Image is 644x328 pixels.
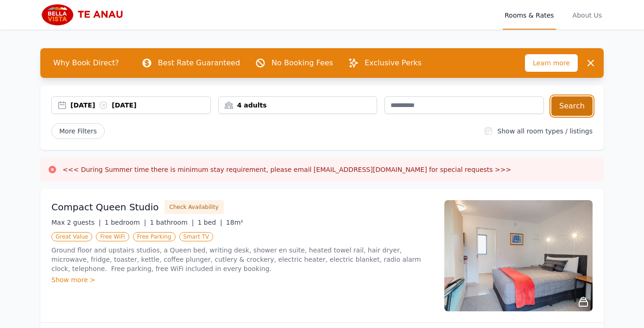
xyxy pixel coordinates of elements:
div: [DATE] [DATE] [70,101,210,110]
p: Exclusive Perks [365,57,422,69]
h3: Compact Queen Studio [51,201,159,214]
p: Best Rate Guaranteed [158,57,240,69]
label: Show all room types / listings [498,127,593,135]
p: Ground floor and upstairs studios, a Queen bed, writing desk, shower en suite, heated towel rail,... [51,246,433,273]
span: Smart TV [179,232,214,241]
span: More Filters [51,123,105,139]
span: Great Value [51,232,92,241]
span: 1 bathroom | [150,219,194,226]
span: 1 bed | [197,219,222,226]
button: Check Availability [164,200,224,214]
span: Learn more [525,54,578,72]
button: Search [551,96,593,116]
div: Show more > [51,275,433,284]
span: Free WiFi [96,232,129,241]
span: 1 bedroom | [105,219,146,226]
span: Free Parking [133,232,176,241]
p: No Booking Fees [271,57,333,69]
img: Bella Vista Te Anau [40,4,130,26]
div: 4 adults [219,101,377,110]
span: 18m² [226,219,243,226]
h3: <<< During Summer time there is minimum stay requirement, please email [EMAIL_ADDRESS][DOMAIN_NAM... [63,165,511,174]
span: Max 2 guests | [51,219,101,226]
span: Why Book Direct? [46,54,126,72]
